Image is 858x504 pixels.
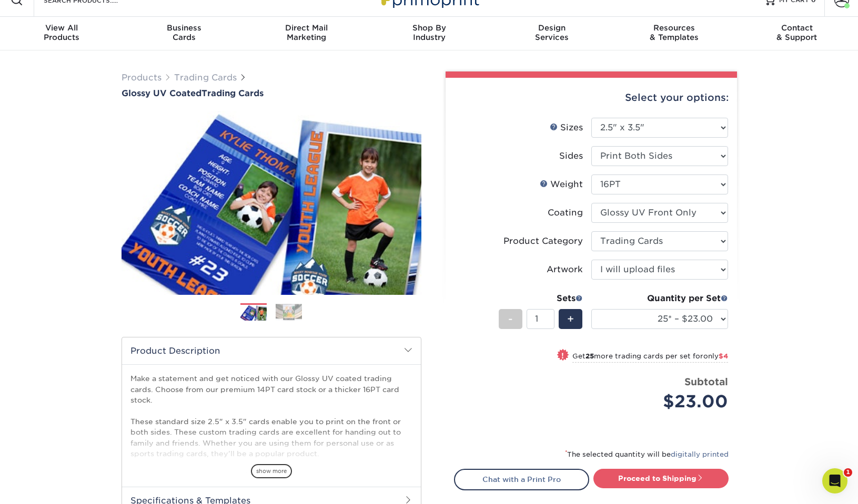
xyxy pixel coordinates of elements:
[368,17,490,50] a: Shop ByIndustry
[503,235,583,248] div: Product Category
[32,104,42,114] img: Profile image for Irene
[251,464,292,478] span: show more
[122,88,421,98] h1: Trading Cards
[17,157,164,260] div: We may be able to do that through our estimating department. Please complete our . Once submitted...
[561,350,564,361] span: !
[599,389,728,414] div: $23.00
[490,17,613,50] a: DesignServices
[245,17,368,50] a: Direct MailMarketing
[17,132,60,143] div: Hello there!
[122,88,421,98] a: Glossy UV CoatedTrading Cards
[17,178,157,197] a: Custom Product Request Form
[547,263,583,276] div: Artwork
[240,304,267,322] img: Trading Cards 01
[368,23,490,42] div: Industry
[17,268,105,274] div: [PERSON_NAME] • Just now
[8,150,202,289] div: Irene says…
[8,126,202,150] div: Irene says…
[8,150,173,266] div: We may be able to do that through our estimating department. Please complete ourCustom Product Re...
[572,352,728,363] small: Get more trading cards per set for
[16,344,25,353] button: Upload attachment
[454,78,729,118] div: Select your options:
[174,73,237,83] a: Trading Cards
[45,104,179,114] div: joined the conversation
[130,373,412,502] p: Make a statement and get noticed with our Glossy UV coated trading cards. Choose from our premium...
[719,352,728,360] span: $4
[67,344,75,353] button: Start recording
[8,126,69,149] div: Hello there!Add reaction
[8,102,202,126] div: Irene says…
[844,468,852,477] span: 1
[593,469,729,488] a: Proceed to Shipping
[45,105,104,112] b: [PERSON_NAME]
[565,450,729,458] small: The selected quantity will be
[7,4,27,24] button: go back
[735,23,858,33] span: Contact
[51,13,72,24] p: Active
[508,311,513,327] span: -
[499,292,583,305] div: Sets
[613,23,735,42] div: & Templates
[586,352,594,360] strong: 25
[368,23,490,33] span: Shop By
[490,23,613,42] div: Services
[165,4,185,24] button: Home
[245,23,368,33] span: Direct Mail
[179,340,197,357] button: Send a message…
[33,344,42,353] button: Emoji picker
[703,352,728,360] span: only
[185,4,204,23] div: Close
[671,450,729,458] a: digitally printed
[30,6,47,23] img: Profile image for Irene
[122,337,421,364] h2: Product Description
[684,376,728,387] strong: Subtotal
[51,5,119,13] h1: [PERSON_NAME]
[550,121,583,134] div: Sizes
[591,292,728,305] div: Quantity per Set
[454,469,589,490] a: Chat with a Print Pro
[540,178,583,191] div: Weight
[613,23,735,33] span: Resources
[46,67,194,87] div: I want to order 3500. Is there an option to do that?
[245,23,368,42] div: Marketing
[613,17,735,50] a: Resources& Templates
[567,311,574,327] span: +
[735,17,858,50] a: Contact& Support
[822,468,847,493] iframe: Intercom live chat
[8,60,202,102] div: Heather says…
[122,99,421,306] img: Glossy UV Coated 01
[9,322,201,340] textarea: Message…
[123,17,245,50] a: BusinessCards
[122,88,201,98] span: Glossy UV Coated
[735,23,858,42] div: & Support
[122,73,161,83] a: Products
[38,60,202,94] div: I want to order 3500. Is there an option to do that?
[123,23,245,42] div: Cards
[50,344,58,353] button: Gif picker
[123,23,245,33] span: Business
[548,207,583,219] div: Coating
[490,23,613,33] span: Design
[559,150,583,162] div: Sides
[276,304,302,320] img: Trading Cards 02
